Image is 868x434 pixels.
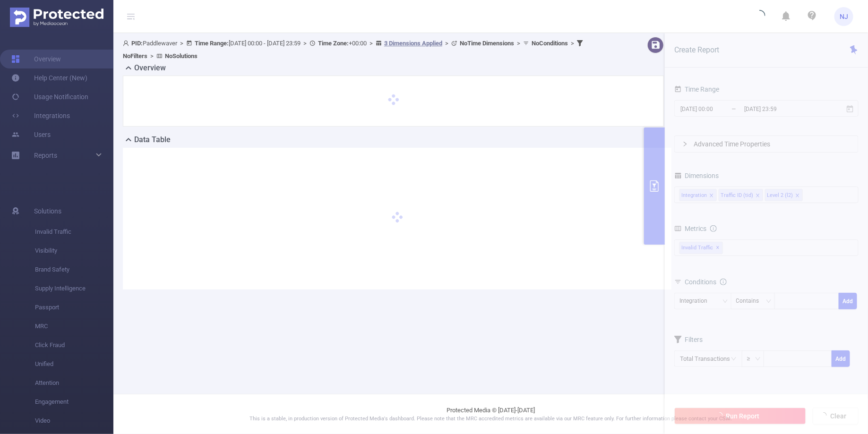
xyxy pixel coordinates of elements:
[568,40,577,47] span: >
[384,40,442,47] u: 3 Dimensions Applied
[10,8,103,27] img: Protected Media
[177,40,186,47] span: >
[11,50,61,68] a: Overview
[131,40,143,47] b: PID:
[35,222,113,241] span: Invalid Traffic
[34,152,57,159] span: Reports
[35,260,113,279] span: Brand Safety
[318,40,349,47] b: Time Zone:
[35,374,113,392] span: Attention
[754,10,765,23] i: icon: loading
[301,40,309,47] span: >
[35,279,113,298] span: Supply Intelligence
[195,40,229,47] b: Time Range:
[35,241,113,260] span: Visibility
[137,415,844,423] p: This is a stable, in production version of Protected Media's dashboard. Please note that the MRC ...
[514,40,523,47] span: >
[11,68,87,87] a: Help Center (New)
[165,52,198,60] b: No Solutions
[532,40,568,47] b: No Conditions
[35,411,113,430] span: Video
[123,40,585,60] span: Paddlewaver [DATE] 00:00 - [DATE] 23:59 +00:00
[147,52,156,60] span: >
[35,336,113,355] span: Click Fraud
[35,298,113,317] span: Passport
[11,87,88,106] a: Usage Notification
[134,134,171,145] h2: Data Table
[134,62,166,74] h2: Overview
[442,40,451,47] span: >
[113,394,868,434] footer: Protected Media © [DATE]-[DATE]
[34,146,57,165] a: Reports
[11,125,51,144] a: Users
[35,392,113,411] span: Engagement
[367,40,376,47] span: >
[460,40,514,47] b: No Time Dimensions
[123,52,147,60] b: No Filters
[11,106,70,125] a: Integrations
[840,7,848,26] span: NJ
[123,40,131,46] i: icon: user
[34,202,61,221] span: Solutions
[35,355,113,374] span: Unified
[35,317,113,336] span: MRC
